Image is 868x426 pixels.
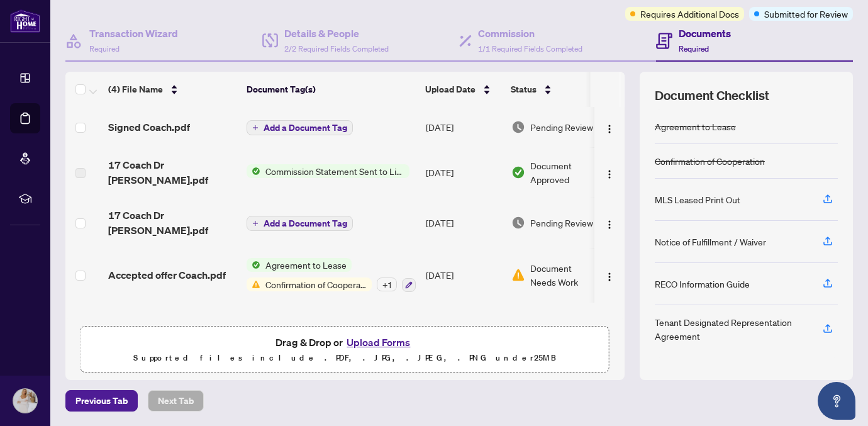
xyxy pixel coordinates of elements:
span: 2/2 Required Fields Completed [284,44,389,53]
span: 17 Coach Dr [PERSON_NAME].pdf [108,208,236,238]
img: Document Status [511,165,525,179]
button: Status IconCommission Statement Sent to Listing Brokerage [247,164,409,178]
button: Logo [599,162,620,182]
img: Status Icon [247,258,260,272]
img: Logo [604,220,615,230]
th: Upload Date [420,72,506,107]
img: Document Status [511,120,525,134]
th: Document Tag(s) [242,72,420,107]
span: Requires Additional Docs [640,7,739,21]
h4: Documents [679,26,731,41]
img: logo [10,9,40,33]
td: [DATE] [421,198,506,248]
span: Document Approved [530,159,608,186]
span: Add a Document Tag [264,123,347,132]
img: Logo [604,169,615,179]
span: 17 Coach Dr [PERSON_NAME].pdf [108,157,236,188]
span: Drag & Drop or [275,334,414,350]
div: Tenant Designated Representation Agreement [655,315,808,343]
span: Accepted offer Coach.pdf [108,267,226,283]
span: Previous Tab [75,391,128,411]
span: Drag & Drop orUpload FormsSupported files include .PDF, .JPG, .JPEG, .PNG under25MB [81,327,609,373]
img: Logo [604,272,615,282]
span: Document Needs Work [530,261,596,289]
div: Notice of Fulfillment / Waiver [655,235,766,249]
td: [DATE] [421,248,506,302]
div: RECO Information Guide [655,277,750,291]
img: Profile Icon [13,389,37,413]
span: (4) File Name [108,82,163,96]
h4: Commission [478,26,582,41]
span: Document Checklist [655,87,769,104]
button: Logo [599,213,620,233]
th: (4) File Name [103,72,242,107]
img: Document Status [511,216,525,230]
img: Logo [604,124,615,134]
td: [DATE] [421,107,506,147]
span: Required [89,44,120,53]
span: 1/1 Required Fields Completed [478,44,582,53]
span: Commission Statement Sent to Listing Brokerage [260,164,409,178]
button: Open asap [818,382,855,420]
span: Confirmation of Cooperation [260,277,372,291]
button: Add a Document Tag [247,120,353,136]
img: Document Status [511,268,525,282]
h4: Transaction Wizard [89,26,178,41]
button: Upload Forms [343,334,414,350]
img: Status Icon [247,277,260,291]
span: Status [511,82,537,96]
button: Add a Document Tag [247,215,353,232]
p: Supported files include .PDF, .JPG, .JPEG, .PNG under 25 MB [89,350,601,366]
button: Add a Document Tag [247,120,353,135]
button: Logo [599,117,620,137]
span: Agreement to Lease [260,258,352,272]
button: Logo [599,265,620,285]
div: Confirmation of Cooperation [655,154,765,168]
th: Status [506,72,613,107]
img: Status Icon [247,164,260,178]
button: Status IconAgreement to LeaseStatus IconConfirmation of Cooperation+1 [247,258,416,292]
div: + 1 [377,277,397,291]
span: Add a Document Tag [264,219,347,228]
h4: Details & People [284,26,389,41]
span: Submitted for Review [764,7,848,21]
div: MLS Leased Print Out [655,193,740,206]
span: Required [679,44,709,53]
span: Pending Review [530,120,593,134]
div: Agreement to Lease [655,120,736,133]
span: Signed Coach.pdf [108,120,190,135]
button: Add a Document Tag [247,216,353,231]
td: [DATE] [421,147,506,198]
span: plus [252,220,259,227]
span: plus [252,125,259,131]
span: Pending Review [530,216,593,230]
button: Previous Tab [65,390,138,412]
button: Next Tab [148,390,204,412]
span: Upload Date [425,82,476,96]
